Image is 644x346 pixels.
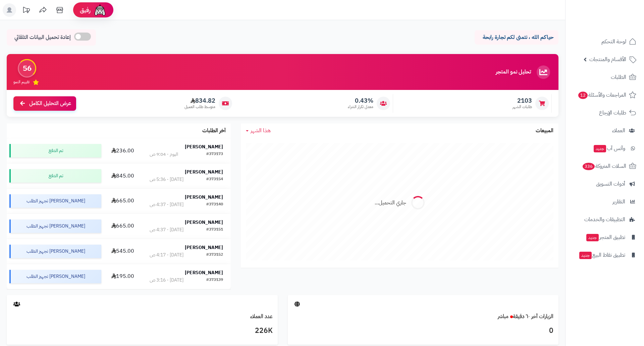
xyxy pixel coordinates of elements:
[593,144,625,153] span: وآتس آب
[13,96,76,111] a: عرض التحليل الكامل
[589,55,626,64] span: الأقسام والمنتجات
[150,176,183,183] div: [DATE] - 5:36 ص
[586,234,599,241] span: جديد
[206,252,223,258] div: #373152
[579,250,625,260] span: تطبيق نقاط البيع
[570,140,640,156] a: وآتس آبجديد
[184,97,215,104] span: 834.82
[586,233,625,242] span: تطبيق المتجر
[578,92,588,99] span: 12
[80,6,91,14] span: رفيق
[18,3,35,18] a: تحديثات المنصة
[185,194,223,201] strong: [PERSON_NAME]
[496,69,531,75] h3: تحليل نمو المتجر
[513,97,532,104] span: 2103
[579,252,592,259] span: جديد
[570,247,640,263] a: تطبيق نقاط البيعجديد
[206,201,223,208] div: #373140
[13,79,30,85] span: تقييم النمو
[570,158,640,174] a: السلات المتروكة336
[206,227,223,233] div: #373151
[184,104,215,110] span: متوسط طلب العميل
[570,87,640,103] a: المراجعات والأسئلة12
[536,128,553,134] h3: المبيعات
[513,104,532,110] span: طلبات الشهر
[9,194,101,208] div: [PERSON_NAME] تجهيز الطلب
[480,34,553,41] p: حياكم الله ، نتمنى لكم تجارة رابحة
[246,127,271,135] a: هذا الشهر
[601,37,626,46] span: لوحة التحكم
[570,34,640,50] a: لوحة التحكم
[29,100,71,107] span: عرض التحليل الكامل
[570,229,640,245] a: تطبيق المتجرجديد
[598,19,638,33] img: logo-2.png
[251,127,271,135] span: هذا الشهر
[9,219,101,233] div: [PERSON_NAME] تجهيز الطلب
[104,239,142,264] td: 545.00
[570,176,640,192] a: أدوات التسويق
[570,194,640,210] a: التقارير
[150,252,183,258] div: [DATE] - 4:17 ص
[104,138,142,163] td: 236.00
[584,215,625,224] span: التطبيقات والخدمات
[9,169,101,183] div: تم الدفع
[206,176,223,183] div: #373154
[93,3,107,17] img: ai-face.png
[9,245,101,258] div: [PERSON_NAME] تجهيز الطلب
[594,145,606,152] span: جديد
[185,168,223,176] strong: [PERSON_NAME]
[611,72,626,82] span: الطلبات
[293,325,554,337] h3: 0
[570,211,640,228] a: التطبيقات والخدمات
[582,161,626,171] span: السلات المتروكة
[583,163,595,170] span: 336
[570,69,640,85] a: الطلبات
[348,97,373,104] span: 0.43%
[599,108,626,117] span: طلبات الإرجاع
[150,227,183,233] div: [DATE] - 4:37 ص
[570,122,640,139] a: العملاء
[9,144,101,157] div: تم الدفع
[104,214,142,239] td: 665.00
[12,325,273,337] h3: 226K
[104,163,142,188] td: 845.00
[104,264,142,289] td: 195.00
[570,105,640,121] a: طلبات الإرجاع
[150,201,183,208] div: [DATE] - 4:37 ص
[206,151,223,158] div: #373173
[375,199,406,207] div: جاري التحميل...
[185,269,223,276] strong: [PERSON_NAME]
[185,143,223,150] strong: [PERSON_NAME]
[185,219,223,226] strong: [PERSON_NAME]
[104,189,142,213] td: 665.00
[202,128,226,134] h3: آخر الطلبات
[612,197,625,206] span: التقارير
[498,312,553,320] a: الزيارات آخر ٦٠ دقيقةمباشر
[498,312,508,320] small: مباشر
[348,104,373,110] span: معدل تكرار الشراء
[185,244,223,251] strong: [PERSON_NAME]
[578,90,626,100] span: المراجعات والأسئلة
[9,270,101,283] div: [PERSON_NAME] تجهيز الطلب
[250,312,273,320] a: عدد العملاء
[150,151,178,158] div: اليوم - 9:04 ص
[596,179,625,189] span: أدوات التسويق
[206,277,223,284] div: #373139
[150,277,183,284] div: [DATE] - 3:16 ص
[14,34,71,41] span: إعادة تحميل البيانات التلقائي
[612,126,625,135] span: العملاء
